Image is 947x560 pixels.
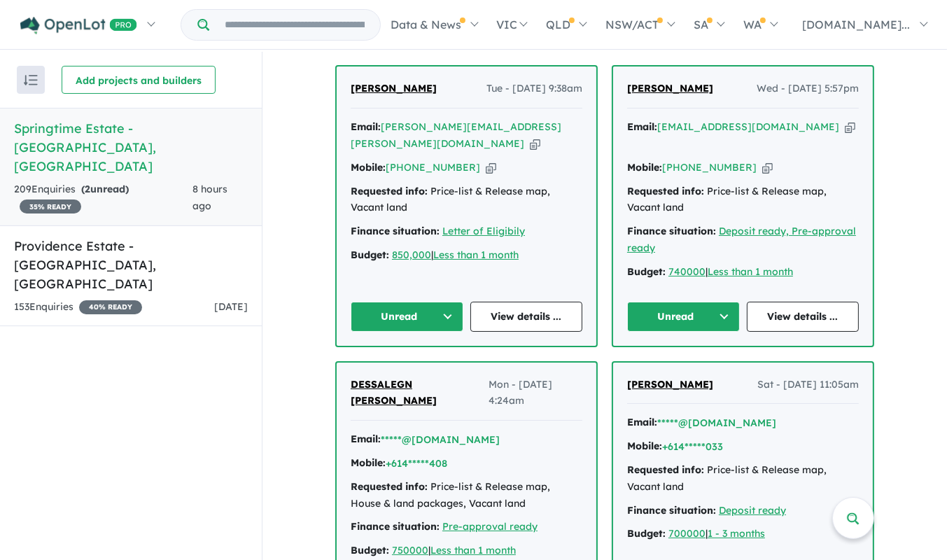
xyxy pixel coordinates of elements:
[20,199,81,213] span: 35 % READY
[351,185,428,197] strong: Requested info:
[85,183,90,195] span: 2
[62,66,216,94] button: Add projects and builders
[81,183,129,195] strong: ( unread)
[192,183,227,212] span: 8 hours ago
[351,248,389,261] strong: Budget:
[392,544,428,556] a: 750000
[668,265,706,278] a: 740000
[747,302,860,332] a: View details ...
[392,248,431,261] a: 850,000
[627,185,704,197] strong: Requested info:
[79,300,142,314] span: 40 % READY
[24,75,38,85] img: sort.svg
[14,237,248,293] h5: Providence Estate - [GEOGRAPHIC_DATA] , [GEOGRAPHIC_DATA]
[627,183,859,217] div: Price-list & Release map, Vacant land
[657,120,839,133] a: [EMAIL_ADDRESS][DOMAIN_NAME]
[351,544,389,556] strong: Budget:
[627,504,716,517] strong: Finance situation:
[351,120,381,133] strong: Email:
[708,265,793,278] a: Less than 1 month
[486,160,496,175] button: Copy
[351,479,582,512] div: Price-list & Release map, House & land packages, Vacant land
[627,378,713,391] span: [PERSON_NAME]
[627,463,704,476] strong: Requested info:
[442,520,538,533] a: Pre-approval ready
[351,433,381,445] strong: Email:
[351,542,582,559] div: |
[627,462,859,496] div: Price-list & Release map, Vacant land
[668,527,706,540] a: 700000
[20,17,137,34] img: Openlot PRO Logo White
[386,161,480,174] a: [PHONE_NUMBER]
[627,264,859,281] div: |
[351,183,582,217] div: Price-list & Release map, Vacant land
[212,10,377,40] input: Try estate name, suburb, builder or developer
[351,120,561,150] a: [PERSON_NAME][EMAIL_ADDRESS][PERSON_NAME][DOMAIN_NAME]
[627,80,713,97] a: [PERSON_NAME]
[719,504,786,517] a: Deposit ready
[627,161,662,174] strong: Mobile:
[627,120,657,133] strong: Email:
[627,416,657,428] strong: Email:
[351,82,437,94] span: [PERSON_NAME]
[351,378,437,407] span: DESSALEGN [PERSON_NAME]
[627,377,713,393] a: [PERSON_NAME]
[627,302,740,332] button: Unread
[351,377,489,410] a: DESSALEGN [PERSON_NAME]
[14,119,248,176] h5: Springtime Estate - [GEOGRAPHIC_DATA] , [GEOGRAPHIC_DATA]
[351,520,440,533] strong: Finance situation:
[14,181,192,215] div: 209 Enquir ies
[351,480,428,493] strong: Requested info:
[433,248,519,261] a: Less than 1 month
[627,527,666,540] strong: Budget:
[351,161,386,174] strong: Mobile:
[351,225,440,237] strong: Finance situation:
[762,160,773,175] button: Copy
[757,377,859,393] span: Sat - [DATE] 11:05am
[442,225,525,237] a: Letter of Eligibily
[214,300,248,313] span: [DATE]
[470,302,583,332] a: View details ...
[627,82,713,94] span: [PERSON_NAME]
[627,265,666,278] strong: Budget:
[662,161,757,174] a: [PHONE_NUMBER]
[351,302,463,332] button: Unread
[486,80,582,97] span: Tue - [DATE] 9:38am
[845,120,855,134] button: Copy
[627,225,856,254] a: Deposit ready, Pre-approval ready
[489,377,582,410] span: Mon - [DATE] 4:24am
[351,456,386,469] strong: Mobile:
[627,440,662,452] strong: Mobile:
[530,136,540,151] button: Copy
[430,544,516,556] a: Less than 1 month
[627,225,716,237] strong: Finance situation:
[14,299,142,316] div: 153 Enquir ies
[627,526,859,542] div: |
[757,80,859,97] span: Wed - [DATE] 5:57pm
[351,80,437,97] a: [PERSON_NAME]
[802,17,910,31] span: [DOMAIN_NAME]...
[351,247,582,264] div: |
[708,527,765,540] a: 1 - 3 months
